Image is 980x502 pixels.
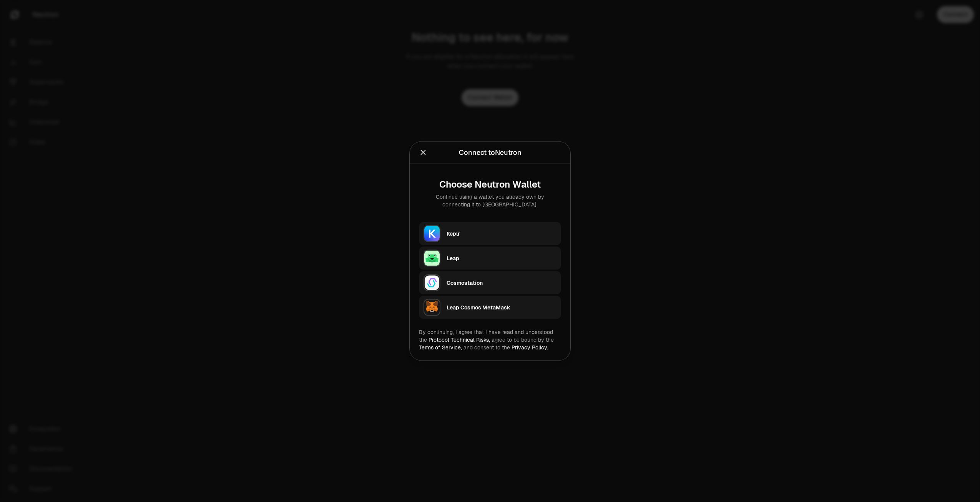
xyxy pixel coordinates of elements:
img: Cosmostation [424,274,440,291]
button: Close [419,147,427,158]
a: Privacy Policy. [512,344,548,351]
div: Connect to Neutron [459,147,522,158]
div: Leap [447,254,556,262]
a: Terms of Service, [419,344,462,351]
div: Cosmostation [447,279,556,287]
div: Continue using a wallet you already own by connecting it to [GEOGRAPHIC_DATA]. [425,193,555,208]
div: Leap Cosmos MetaMask [447,304,556,311]
div: By continuing, I agree that I have read and understood the agree to be bound by the and consent t... [419,328,561,351]
img: Keplr [424,225,440,242]
img: Leap [424,250,440,267]
img: Leap Cosmos MetaMask [424,299,440,316]
button: CosmostationCosmostation [419,271,561,294]
div: Choose Neutron Wallet [425,179,555,190]
div: Keplr [447,230,556,238]
button: KeplrKeplr [419,222,561,245]
button: LeapLeap [419,247,561,270]
a: Protocol Technical Risks, [429,336,490,343]
button: Leap Cosmos MetaMaskLeap Cosmos MetaMask [419,296,561,319]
